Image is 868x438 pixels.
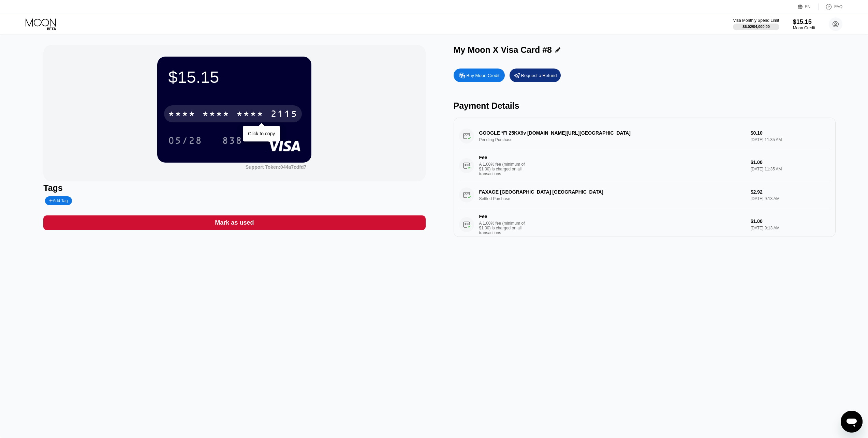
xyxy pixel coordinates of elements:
div: Payment Details [454,101,836,111]
div: $1.00 [751,160,830,165]
div: 838 [217,132,248,149]
div: Visa Monthly Spend Limit$6.02/$4,000.00 [733,18,779,30]
div: [DATE] 11:35 AM [751,167,830,171]
div: Mark as used [43,215,425,230]
div: Add Tag [45,196,72,205]
div: [DATE] 9:13 AM [751,226,830,230]
div: Request a Refund [510,69,561,82]
div: $15.15 [168,67,300,87]
div: FeeA 1.00% fee (minimum of $1.00) is charged on all transactions$1.00[DATE] 9:13 AM [459,208,830,241]
div: EN [805,4,811,9]
div: 2115 [270,109,298,120]
div: Click to copy [248,131,275,136]
div: $15.15 [793,18,815,26]
div: Fee [479,214,527,219]
div: Visa Monthly Spend Limit [733,18,779,23]
div: Add Tag [49,198,68,203]
div: Request a Refund [521,73,557,78]
div: A 1.00% fee (minimum of $1.00) is charged on all transactions [479,221,530,235]
div: FAQ [834,4,842,9]
div: Fee [479,155,527,160]
div: Moon Credit [793,26,815,30]
div: Buy Moon Credit [467,73,500,78]
div: $15.15Moon Credit [793,18,815,30]
div: $1.00 [751,218,830,224]
div: FAQ [819,3,842,10]
iframe: Button to launch messaging window [841,411,863,433]
div: A 1.00% fee (minimum of $1.00) is charged on all transactions [479,162,530,176]
div: 838 [222,136,242,147]
div: 05/28 [163,132,207,149]
div: Tags [43,183,425,193]
div: FeeA 1.00% fee (minimum of $1.00) is charged on all transactions$1.00[DATE] 11:35 AM [459,149,830,182]
div: Buy Moon Credit [454,69,505,82]
div: $6.02 / $4,000.00 [742,25,770,29]
div: My Moon X Visa Card #8 [454,45,552,55]
div: Support Token: 044a7cdfd7 [246,164,307,170]
div: 05/28 [168,136,202,147]
div: EN [798,3,819,10]
div: Support Token:044a7cdfd7 [246,164,307,170]
div: Mark as used [215,219,254,227]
